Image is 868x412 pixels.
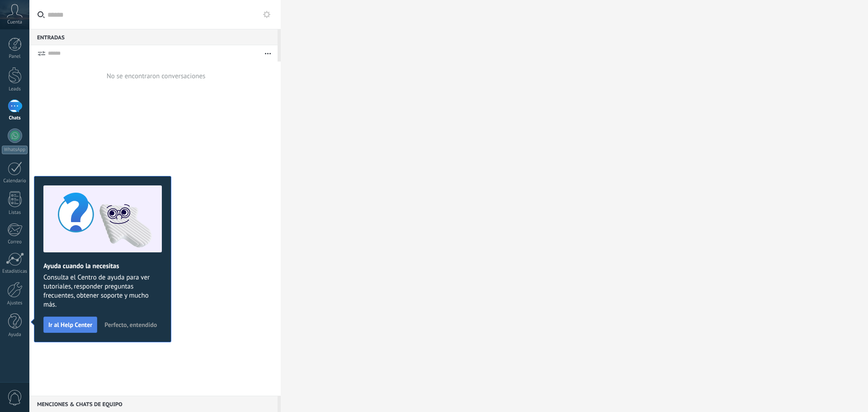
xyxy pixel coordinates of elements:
div: Ajustes [2,300,28,306]
span: Ir al Help Center [48,322,92,328]
button: Perfecto, entendido [100,318,161,331]
span: Perfecto, entendido [104,322,157,328]
div: Calendario [2,178,28,184]
div: WhatsApp [2,146,28,154]
div: Estadísticas [2,269,28,275]
div: Listas [2,210,28,216]
button: Ir al Help Center [43,317,97,333]
div: Correo [2,239,28,245]
div: Panel [2,54,28,60]
div: Entradas [29,29,278,45]
button: Más [258,45,278,62]
div: Chats [2,115,28,121]
div: No se encontraron conversaciones [107,72,206,81]
div: Ayuda [2,332,28,338]
span: Cuenta [7,19,22,25]
div: Menciones & Chats de equipo [29,396,278,412]
div: Leads [2,86,28,92]
span: Consulta el Centro de ayuda para ver tutoriales, responder preguntas frecuentes, obtener soporte ... [43,273,162,309]
h2: Ayuda cuando la necesitas [43,262,162,270]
